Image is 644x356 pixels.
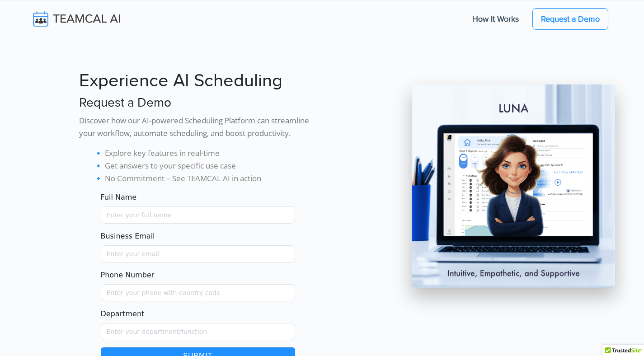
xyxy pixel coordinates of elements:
img: pic [412,84,615,288]
input: Enter your email [101,245,295,262]
h1: Experience AI Scheduling [79,70,317,92]
label: Business Email [101,231,155,242]
a: Request a Demo [532,8,608,30]
p: Discover how our AI-powered Scheduling Platform can streamline your workflow, automate scheduling... [79,114,317,140]
label: Full Name [101,192,137,203]
li: 🔹 No Commitment – See TEAMCAL AI in action [94,172,317,185]
li: 🔹 Explore key features in real-time [94,147,317,159]
h3: Request a Demo [79,95,317,111]
label: Phone Number [101,270,155,281]
input: Enter your phone with country code [101,284,295,301]
input: Name must only contain letters and spaces [101,206,295,224]
label: Department [101,309,145,319]
a: How It Works [463,9,528,28]
input: Enter your department/function [101,323,295,340]
li: 🔹 Get answers to your specific use case [94,159,317,172]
